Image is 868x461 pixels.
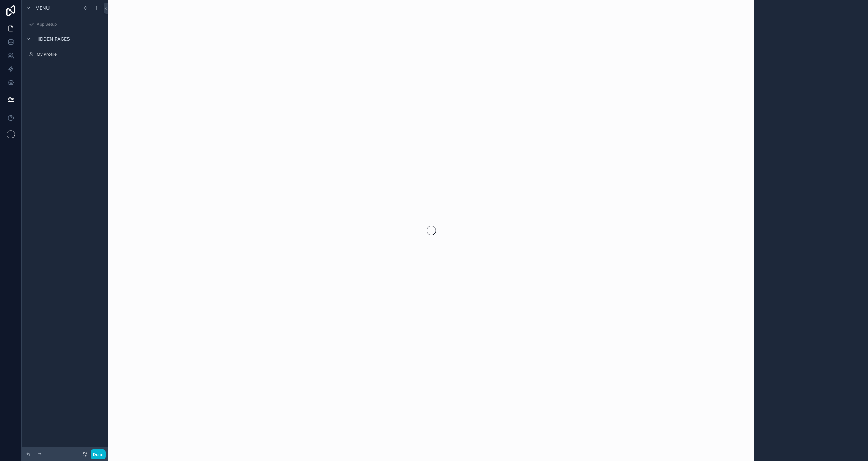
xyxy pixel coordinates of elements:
[35,5,50,12] span: Menu
[26,49,104,60] a: My Profile
[37,52,103,57] label: My Profile
[26,19,104,30] a: App Setup
[35,36,70,42] span: Hidden pages
[37,22,103,27] label: App Setup
[91,449,106,459] button: Done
